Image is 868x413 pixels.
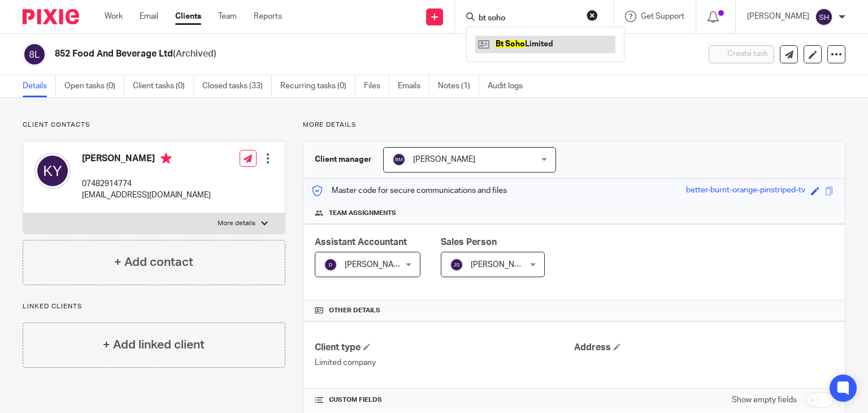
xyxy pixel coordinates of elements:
a: Recurring tasks (0) [280,75,355,97]
a: Audit logs [488,75,531,97]
p: [PERSON_NAME] [747,11,809,22]
a: Notes (1) [438,75,479,97]
img: svg%3E [392,153,406,166]
a: Client tasks (0) [133,75,194,97]
h4: Address [574,342,834,354]
button: Clear [587,10,598,21]
a: Work [105,11,123,22]
p: Limited company [315,357,574,368]
p: More details [218,219,255,228]
h4: [PERSON_NAME] [82,153,211,167]
img: svg%3E [324,258,337,272]
input: Search [478,14,579,24]
h4: Client type [315,342,574,354]
span: Other details [329,306,380,315]
img: svg%3E [34,153,71,189]
span: [PERSON_NAME] S T [345,261,420,269]
span: Sales Person [441,238,497,247]
span: [PERSON_NAME] [471,261,533,269]
span: Team assignments [329,209,396,218]
a: Details [23,75,56,97]
p: Master code for secure communications and files [312,185,507,196]
img: Pixie [23,9,79,24]
h4: + Add contact [114,253,193,271]
a: Team [218,11,237,22]
p: 07482914774 [82,178,211,190]
img: svg%3E [23,42,46,66]
h2: 852 Food And Beverage Ltd [55,48,565,60]
button: Create task [709,45,774,63]
p: [EMAIL_ADDRESS][DOMAIN_NAME] [82,190,211,201]
label: Show empty fields [732,394,797,406]
i: Primary [160,153,172,164]
span: Get Support [641,12,684,20]
a: Open tasks (0) [64,75,124,97]
span: [PERSON_NAME] [413,156,475,164]
div: better-burnt-orange-pinstriped-tv [686,184,805,197]
p: More details [303,121,845,130]
span: Assistant Accountant [315,238,407,247]
a: Closed tasks (33) [202,75,272,97]
h4: CUSTOM FIELDS [315,395,574,405]
a: Clients [175,11,201,22]
img: svg%3E [815,8,833,26]
a: Email [140,11,158,22]
p: Linked clients [23,302,285,311]
a: Files [364,75,389,97]
a: Reports [254,11,282,22]
img: svg%3E [450,258,463,272]
a: Emails [398,75,429,97]
h4: + Add linked client [103,336,205,354]
p: Client contacts [23,121,285,130]
h3: Client manager [315,154,372,165]
span: (Archived) [173,49,216,58]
